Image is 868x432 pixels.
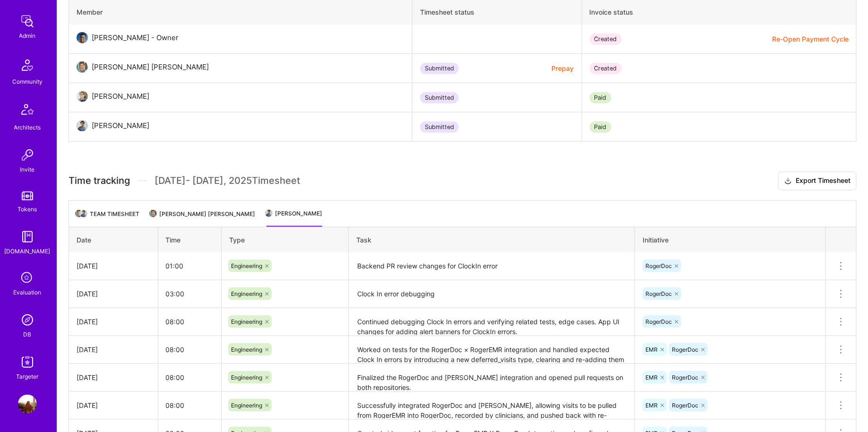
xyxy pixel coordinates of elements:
[158,365,222,390] input: HH:MM
[158,281,222,306] input: HH:MM
[92,32,179,43] div: [PERSON_NAME] - Owner
[635,227,826,252] th: Initiative
[350,309,634,335] textarea: Continued debugging Clock In errors and verifying related tests, edge cases. App UI changes for a...
[158,227,222,252] th: Time
[672,346,698,353] span: RogerDoc
[79,209,88,218] img: Team Architect
[772,34,849,44] button: Re-Open Payment Cycle
[672,402,698,409] span: RogerDoc
[155,175,300,187] span: [DATE] - [DATE] , 2025 Timesheet
[19,31,36,41] div: Admin
[231,402,262,409] span: Engineering
[18,311,37,329] img: Admin Search
[18,395,37,414] img: User Avatar
[18,269,36,287] i: icon SelectionTeam
[92,61,209,73] div: [PERSON_NAME] [PERSON_NAME]
[778,172,857,190] button: Export Timesheet
[672,374,698,381] span: RogerDoc
[266,208,322,227] li: [PERSON_NAME]
[77,289,150,299] div: [DATE]
[77,32,88,43] img: User Avatar
[14,122,41,132] div: Architects
[18,227,37,246] img: guide book
[645,290,672,297] span: RogerDoc
[69,227,158,252] th: Date
[420,63,459,74] div: Submitted
[231,346,262,353] span: Engineering
[17,372,39,381] div: Targeter
[158,253,222,278] input: HH:MM
[77,208,139,227] li: Team timesheet
[77,120,88,131] img: User Avatar
[18,353,37,372] img: Skill Targeter
[18,12,37,31] img: admin teamwork
[784,176,792,186] i: icon Download
[645,262,672,269] span: RogerDoc
[350,365,634,391] textarea: Finalized the RogerDoc and [PERSON_NAME] integration and opened pull requests on both repositories.
[350,253,634,279] textarea: Backend PR review changes for ClockIn error
[16,395,39,414] a: User Avatar
[590,121,611,133] div: Paid
[590,34,622,45] div: Created
[16,54,39,77] img: Community
[231,262,262,269] span: Engineering
[149,209,157,218] img: Team Architect
[22,191,33,200] img: tokens
[77,261,150,271] div: [DATE]
[16,100,39,122] img: Architects
[552,63,574,73] button: Prepay
[92,120,149,131] div: [PERSON_NAME]
[5,246,51,256] div: [DOMAIN_NAME]
[645,402,658,409] span: EMR
[265,209,273,217] img: Team Architect
[14,287,42,297] div: Evaluation
[350,393,634,419] textarea: Successfully integrated RogerDoc and [PERSON_NAME], allowing visits to be pulled from RogerEMR in...
[645,318,672,325] span: RogerDoc
[77,400,150,410] div: [DATE]
[75,209,83,218] img: Team Architect
[158,393,222,418] input: HH:MM
[645,346,658,353] span: EMR
[77,61,88,73] img: User Avatar
[231,318,262,325] span: Engineering
[77,317,150,327] div: [DATE]
[18,146,37,164] img: Invite
[158,337,222,362] input: HH:MM
[590,63,622,74] div: Created
[20,164,35,174] div: Invite
[18,204,37,214] div: Tokens
[158,309,222,334] input: HH:MM
[24,329,32,339] div: DB
[420,121,459,133] div: Submitted
[231,374,262,381] span: Engineering
[231,290,262,297] span: Engineering
[222,227,349,252] th: Type
[77,372,150,382] div: [DATE]
[350,337,634,363] textarea: Worked on tests for the RogerDoc × RogerEMR integration and handled expected Clock In errors by i...
[645,374,658,381] span: EMR
[12,77,43,86] div: Community
[77,345,150,354] div: [DATE]
[69,175,130,187] span: Time tracking
[77,91,88,102] img: User Avatar
[350,281,634,307] textarea: Clock In error debugging
[349,227,635,252] th: Task
[590,92,611,104] div: Paid
[151,208,255,227] li: [PERSON_NAME] [PERSON_NAME]
[92,91,149,102] div: [PERSON_NAME]
[420,92,459,104] div: Submitted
